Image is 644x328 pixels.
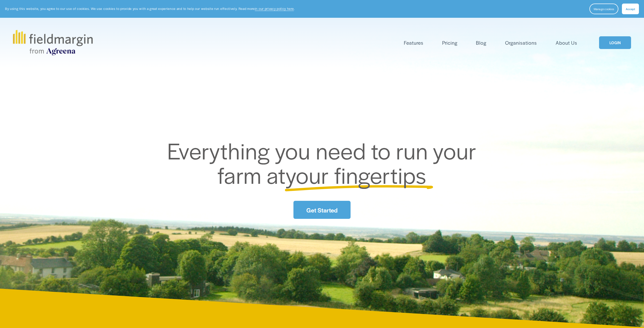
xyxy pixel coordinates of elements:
[594,7,614,11] span: Manage cookies
[293,201,350,219] a: Get Started
[476,39,486,47] a: Blog
[505,39,537,47] a: Organisations
[5,6,295,11] p: By using this website, you agree to our use of cookies. We use cookies to provide you with a grea...
[255,6,294,11] a: in our privacy policy here
[13,30,93,55] img: fieldmargin.com
[626,7,635,11] span: Accept
[167,134,482,190] span: Everything you need to run your farm at
[286,159,426,190] span: your fingertips
[404,39,423,47] a: folder dropdown
[556,39,577,47] a: About Us
[404,39,423,46] span: Features
[622,4,639,14] button: Accept
[442,39,457,47] a: Pricing
[599,36,631,49] a: LOGIN
[589,4,618,14] button: Manage cookies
